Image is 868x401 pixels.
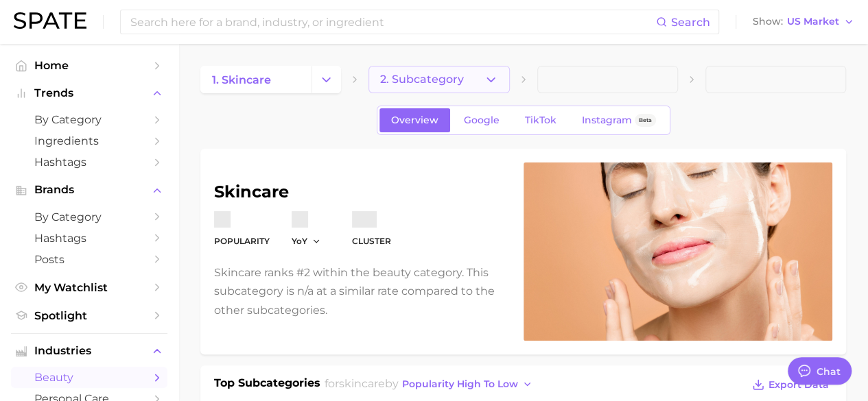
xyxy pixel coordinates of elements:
[34,309,144,322] span: Spotlight
[11,109,167,130] a: by Category
[11,228,167,249] a: Hashtags
[769,379,829,391] span: Export Data
[312,66,341,93] button: Change Category
[749,13,858,31] button: ShowUS Market
[11,130,167,151] a: Ingredients
[11,55,167,76] a: Home
[11,83,167,104] button: Trends
[639,114,652,126] span: Beta
[200,66,312,93] a: 1. skincare
[339,377,385,390] span: skincare
[34,184,144,196] span: Brands
[402,378,518,390] span: popularity high to low
[749,375,832,394] button: Export Data
[34,345,144,357] span: Industries
[368,66,509,93] button: 2. Subcategory
[11,249,167,270] a: Posts
[464,114,500,126] span: Google
[292,235,307,247] span: YoY
[34,156,144,169] span: Hashtags
[11,277,167,298] a: My Watchlist
[582,114,632,126] span: Instagram
[34,232,144,245] span: Hashtags
[352,233,391,250] dt: cluster
[34,281,144,294] span: My Watchlist
[11,341,167,361] button: Industries
[34,210,144,223] span: by Category
[34,87,144,99] span: Trends
[214,375,320,396] h1: Top Subcategories
[14,12,86,29] img: SPATE
[11,151,167,173] a: Hashtags
[525,114,556,126] span: TikTok
[787,18,839,25] span: US Market
[34,59,144,72] span: Home
[11,206,167,228] a: by Category
[379,108,450,132] a: Overview
[34,253,144,266] span: Posts
[129,10,656,34] input: Search here for a brand, industry, or ingredient
[11,367,167,388] a: beauty
[214,184,507,200] h1: skincare
[753,18,783,25] span: Show
[570,108,668,132] a: InstagramBeta
[34,134,144,147] span: Ingredients
[399,375,537,393] button: popularity high to low
[325,377,537,390] span: for by
[212,73,271,86] span: 1. skincare
[214,263,507,319] p: Skincare ranks #2 within the beauty category. This subcategory is n/a at a similar rate compared ...
[513,108,568,132] a: TikTok
[452,108,511,132] a: Google
[292,235,321,247] button: YoY
[380,73,464,86] span: 2. Subcategory
[11,180,167,200] button: Brands
[11,305,167,326] a: Spotlight
[214,233,270,250] dt: Popularity
[34,113,144,126] span: by Category
[34,371,144,384] span: beauty
[391,114,438,126] span: Overview
[671,16,710,29] span: Search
